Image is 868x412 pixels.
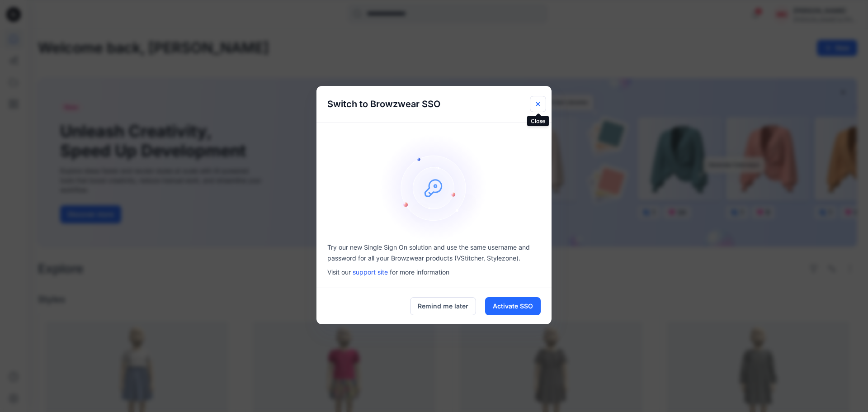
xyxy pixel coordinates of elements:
p: Visit our for more information [327,267,541,277]
button: Activate SSO [485,297,541,315]
img: onboarding-sz2.46497b1a466840e1406823e529e1e164.svg [380,133,488,242]
a: support site [353,268,388,276]
button: Close [530,96,546,112]
p: Try our new Single Sign On solution and use the same username and password for all your Browzwear... [327,242,541,264]
h5: Switch to Browzwear SSO [316,86,451,122]
button: Remind me later [410,297,476,315]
